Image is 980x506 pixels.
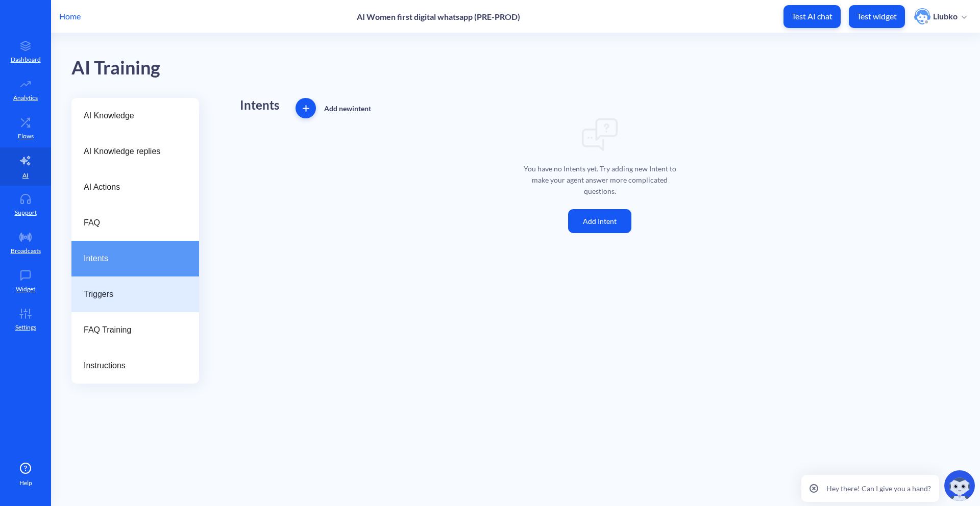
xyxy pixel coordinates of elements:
[71,241,199,276] a: Intents
[914,8,930,24] img: user photo
[13,93,38,103] p: Analytics
[71,205,199,241] a: FAQ
[71,312,199,348] a: FAQ Training
[849,5,905,28] button: Test widget
[71,134,199,169] a: AI Knowledge replies
[11,246,41,256] p: Broadcasts
[22,171,29,180] p: AI
[11,55,41,64] p: Dashboard
[582,118,618,151] img: img
[18,132,34,141] p: Flows
[84,217,179,229] span: FAQ
[71,169,199,205] a: AI Actions
[71,98,199,134] a: AI Knowledge
[59,10,81,22] p: Home
[15,323,36,332] p: Settings
[324,103,371,114] p: Add new
[826,483,931,494] p: Hey there! Can I give you a hand?
[84,324,179,336] span: FAQ Training
[15,208,37,217] p: Support
[19,478,32,488] span: Help
[84,288,179,300] span: Triggers
[16,285,35,294] p: Widget
[240,98,279,113] h1: Intents
[857,11,897,21] p: Test widget
[71,348,199,384] a: Instructions
[71,276,199,312] a: Triggers
[783,5,841,28] button: Test AI chat
[933,11,958,22] p: Liubko
[792,11,832,21] p: Test AI chat
[84,181,179,193] span: AI Actions
[84,360,179,372] span: Instructions
[944,470,975,501] img: copilot-icon.svg
[516,163,684,197] p: You have no Intents yet. Try adding new Intent to make your agent answer more complicated questions.
[357,12,520,21] p: AI Women first digital whatsapp (PRE-PROD)
[352,104,371,113] span: intent
[568,209,631,233] button: Add Intent
[84,145,179,158] span: AI Knowledge replies
[909,7,972,26] button: user photoLiubko
[71,54,160,83] div: AI Training
[84,252,179,265] span: Intents
[84,110,179,122] span: AI Knowledge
